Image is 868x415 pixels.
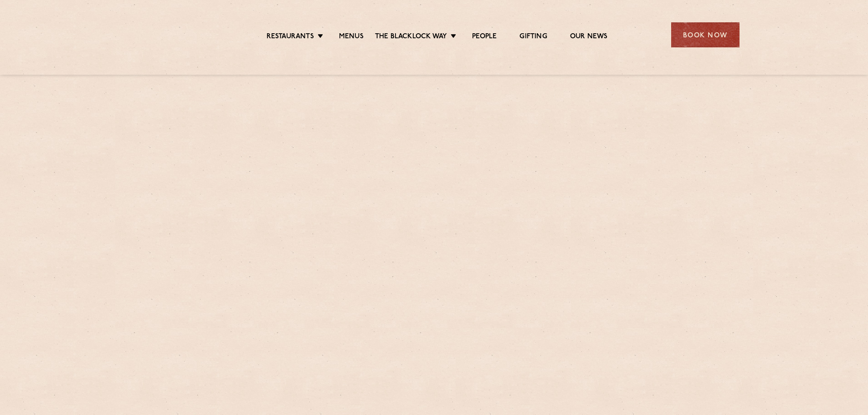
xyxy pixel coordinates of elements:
[570,32,608,42] a: Our News
[129,9,208,61] img: svg%3E
[339,32,364,42] a: Menus
[472,32,497,42] a: People
[267,32,314,42] a: Restaurants
[519,32,547,42] a: Gifting
[375,32,447,42] a: The Blacklock Way
[671,22,740,47] div: Book Now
